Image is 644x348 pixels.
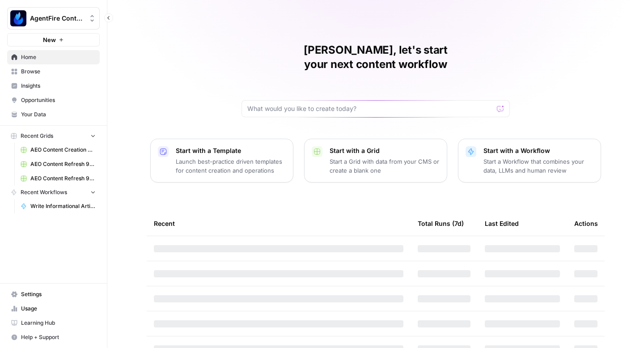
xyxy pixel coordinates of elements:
[7,287,100,301] a: Settings
[574,211,598,236] div: Actions
[17,157,100,171] a: AEO Content Refresh 9/22
[7,64,100,79] a: Browse
[7,330,100,344] button: Help + Support
[418,211,464,236] div: Total Runs (7d)
[150,139,293,182] button: Start with a TemplateLaunch best-practice driven templates for content creation and operations
[30,202,96,210] span: Write Informational Article Body
[330,157,440,175] p: Start a Grid with data from your CMS or create a blank one
[10,10,26,26] img: AgentFire Content Logo
[7,79,100,93] a: Insights
[176,157,286,175] p: Launch best-practice driven templates for content creation and operations
[7,33,100,47] button: New
[7,107,100,122] a: Your Data
[304,139,447,182] button: Start with a GridStart a Grid with data from your CMS or create a blank one
[21,305,96,313] span: Usage
[30,146,96,154] span: AEO Content Creation 9/22
[17,199,100,213] a: Write Informational Article Body
[458,139,601,182] button: Start with a WorkflowStart a Workflow that combines your data, LLMs and human review
[21,188,67,196] span: Recent Workflows
[330,146,440,155] p: Start with a Grid
[7,50,100,64] a: Home
[21,319,96,327] span: Learning Hub
[17,171,100,186] a: AEO Content Refresh 9-15
[483,146,593,155] p: Start with a Workflow
[154,211,403,236] div: Recent
[30,14,84,23] span: AgentFire Content
[176,146,286,155] p: Start with a Template
[17,143,100,157] a: AEO Content Creation 9/22
[7,316,100,330] a: Learning Hub
[21,333,96,341] span: Help + Support
[21,110,96,119] span: Your Data
[21,96,96,104] span: Opportunities
[7,7,100,30] button: Workspace: AgentFire Content
[7,93,100,107] a: Opportunities
[7,129,100,143] button: Recent Grids
[21,53,96,61] span: Home
[485,211,519,236] div: Last Edited
[21,132,53,140] span: Recent Grids
[7,186,100,199] button: Recent Workflows
[21,68,96,76] span: Browse
[30,160,96,168] span: AEO Content Refresh 9/22
[483,157,593,175] p: Start a Workflow that combines your data, LLMs and human review
[43,35,56,44] span: New
[21,290,96,298] span: Settings
[241,43,510,72] h1: [PERSON_NAME], let's start your next content workflow
[21,82,96,90] span: Insights
[30,174,96,182] span: AEO Content Refresh 9-15
[7,301,100,316] a: Usage
[247,104,493,113] input: What would you like to create today?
